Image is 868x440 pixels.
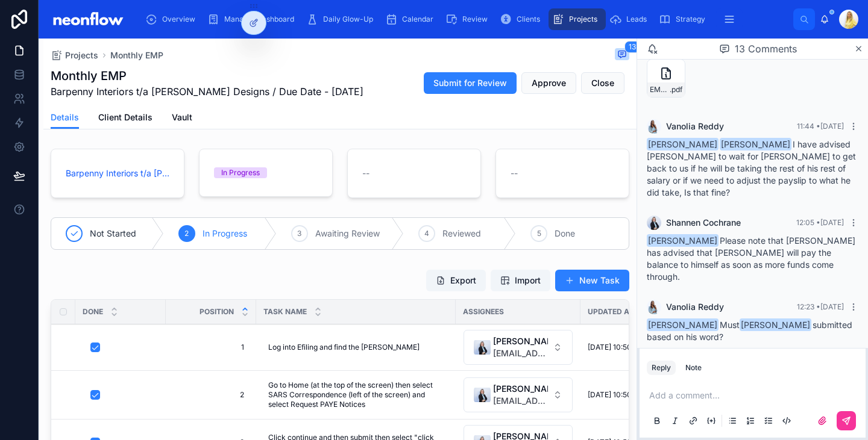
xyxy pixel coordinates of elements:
span: 11:44 • [DATE] [797,122,844,131]
span: 2 [178,390,244,400]
span: Projects [65,49,98,61]
span: [PERSON_NAME] [647,234,719,247]
button: Note [681,361,706,375]
h1: Monthly EMP [51,67,363,84]
button: 13 [615,48,629,63]
span: 12:23 • [DATE] [797,302,844,311]
img: App logo [48,10,127,29]
a: Monthly EMP [110,49,163,61]
span: I have advised [PERSON_NAME] to wait for [PERSON_NAME] to get back to us if he will be taking the... [647,139,856,197]
span: Calendar [402,14,433,24]
span: -- [362,167,370,179]
span: [EMAIL_ADDRESS][DOMAIN_NAME] [493,395,548,407]
span: [PERSON_NAME] [647,138,719,150]
span: Overview [162,14,195,24]
button: Select Button [464,330,573,365]
a: Details [51,107,79,129]
span: .pdf [670,85,682,95]
div: In Progress [221,167,260,178]
span: 13 Comments [735,42,797,56]
span: [DATE] 10:50 [588,390,632,400]
span: 2 [184,229,189,238]
button: Select Button [464,377,573,412]
span: In Progress [203,228,247,240]
span: Review [462,14,488,24]
div: Note [685,363,702,373]
span: Clients [517,14,540,24]
span: [PERSON_NAME] [720,138,791,150]
span: Vanolia Reddy [666,301,724,313]
span: Client Details [98,111,153,123]
span: Approve [532,77,566,89]
span: 1 [178,342,244,352]
span: Must submitted based on his word? [647,320,852,342]
a: Review [442,8,496,30]
span: [EMAIL_ADDRESS][DOMAIN_NAME] [493,347,548,359]
a: Projects [549,8,606,30]
button: Import [491,270,550,291]
button: Close [581,72,624,94]
span: [PERSON_NAME] [740,318,811,331]
span: Shannen Cochrane [666,217,741,229]
span: Please note that [PERSON_NAME] has advised that [PERSON_NAME] will pay the balance to himself as ... [647,235,855,282]
span: Done [83,307,103,317]
a: Barpenny Interiors t/a [PERSON_NAME] Designs [66,167,172,179]
a: Manager Dashboard [204,8,303,30]
a: Leads [606,8,655,30]
span: Barpenny Interiors t/a [PERSON_NAME] Designs / Due Date - [DATE] [51,84,363,99]
span: Manager Dashboard [224,14,294,24]
button: New Task [555,270,629,291]
span: Close [591,77,614,89]
button: Approve [521,72,576,94]
span: [PERSON_NAME] [493,335,548,347]
a: Calendar [382,8,442,30]
div: scrollable content [137,6,793,33]
button: Submit for Review [424,72,517,94]
span: Leads [626,14,647,24]
span: Import [515,274,541,287]
span: Updated at [588,307,634,317]
span: [DATE] 10:50 [588,342,632,352]
span: Daily Glow-Up [323,14,373,24]
span: Reviewed [442,228,481,240]
a: Clients [496,8,549,30]
button: Export [426,270,486,291]
span: Vault [172,111,192,123]
span: Details [51,111,79,123]
span: Task Name [263,307,307,317]
a: Projects [51,49,98,61]
span: Strategy [676,14,705,24]
span: Submit for Review [433,77,507,89]
a: Strategy [655,8,714,30]
span: 5 [537,229,541,238]
span: EMP201-September-[PERSON_NAME]-Design [650,85,670,95]
span: Done [555,228,575,240]
button: Reply [647,361,676,375]
a: Daily Glow-Up [303,8,382,30]
span: [PERSON_NAME] [493,383,548,395]
span: Assignees [463,307,504,317]
a: Vault [172,107,192,131]
span: Log into Efiling and find the [PERSON_NAME] [268,342,420,352]
span: [PERSON_NAME] [647,318,719,331]
span: Position [200,307,234,317]
span: Vanolia Reddy [666,120,724,132]
a: Overview [142,8,204,30]
a: Client Details [98,107,153,131]
span: Awaiting Review [315,228,380,240]
span: 3 [297,229,301,238]
span: Go to Home (at the top of the screen) then select SARS Correspondence (left of the screen) and se... [268,380,444,409]
span: 4 [424,229,429,238]
span: 13 [624,41,640,53]
span: -- [511,167,518,179]
span: 12:05 • [DATE] [796,218,844,227]
span: Projects [569,14,597,24]
span: Not Started [90,228,136,240]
